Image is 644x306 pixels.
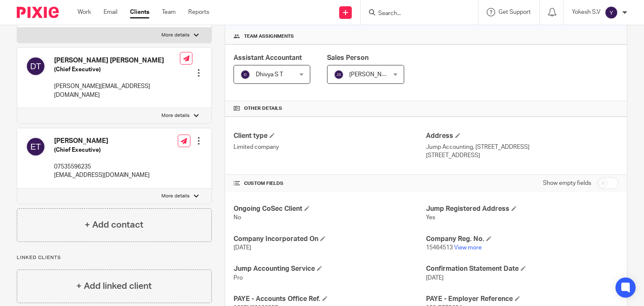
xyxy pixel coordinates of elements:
p: Linked clients [17,254,212,261]
h4: Company Reg. No. [426,235,618,244]
span: [PERSON_NAME] [349,72,395,78]
span: 15464513 [426,245,453,251]
span: Get Support [499,9,531,15]
span: Other details [244,105,282,112]
h4: Company Incorporated On [234,235,426,244]
h4: [PERSON_NAME] [54,137,150,145]
img: svg%3E [26,137,46,157]
p: 07535596235 [54,163,150,171]
p: Jump Accounting, [STREET_ADDRESS] [426,143,618,151]
p: Yokesh S.V [572,8,600,16]
a: View more [454,245,482,251]
span: Pro [234,275,243,281]
p: More details [161,193,190,200]
img: svg%3E [334,70,344,80]
h4: + Add contact [85,218,143,231]
p: More details [161,112,190,119]
p: [EMAIL_ADDRESS][DOMAIN_NAME] [54,171,150,179]
h4: PAYE - Accounts Office Ref. [234,295,426,303]
p: More details [161,32,190,39]
h4: Confirmation Statement Date [426,265,618,273]
a: Team [162,8,176,16]
h5: (Chief Executive) [54,146,150,154]
span: Dhivya S T [256,72,283,78]
p: [STREET_ADDRESS] [426,151,618,160]
img: svg%3E [605,6,618,19]
a: Work [78,8,91,16]
label: Show empty fields [543,179,591,187]
span: [DATE] [234,245,251,251]
a: Reports [188,8,209,16]
img: Pixie [17,7,59,18]
span: Team assignments [244,33,294,40]
h4: + Add linked client [76,280,152,293]
h4: CUSTOM FIELDS [234,180,426,187]
img: svg%3E [26,56,46,76]
a: Email [104,8,117,16]
h4: PAYE - Employer Reference [426,295,618,303]
h4: Client type [234,132,426,140]
span: No [234,215,241,220]
span: Yes [426,215,435,220]
p: [PERSON_NAME][EMAIL_ADDRESS][DOMAIN_NAME] [54,82,180,99]
h4: Ongoing CoSec Client [234,205,426,213]
span: Sales Person [327,54,369,61]
input: Search [377,10,453,18]
p: Limited company [234,143,426,151]
h4: Jump Registered Address [426,205,618,213]
span: Assistant Accountant [234,54,302,61]
img: svg%3E [240,70,250,80]
h4: Jump Accounting Service [234,265,426,273]
h5: (Chief Executive) [54,65,180,74]
span: [DATE] [426,275,444,281]
a: Clients [130,8,149,16]
h4: Address [426,132,618,140]
h4: [PERSON_NAME] [PERSON_NAME] [54,56,180,65]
